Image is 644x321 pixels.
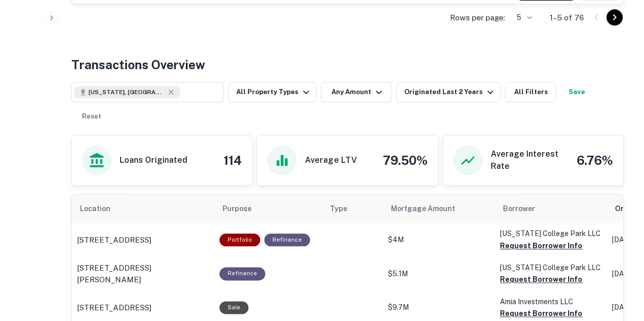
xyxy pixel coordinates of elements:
h6: Loans Originated [120,154,187,166]
div: Originated Last 2 Years [404,86,496,98]
button: Originated Last 2 Years [396,82,501,102]
h6: Average LTV [305,154,356,166]
button: Any Amount [321,82,392,102]
span: Type [330,202,360,215]
h4: Transactions Overview [71,55,205,74]
span: Borrower [503,202,535,215]
div: Sale [219,301,248,314]
span: Purpose [222,202,265,215]
p: [STREET_ADDRESS] [77,302,151,314]
a: [STREET_ADDRESS][PERSON_NAME] [77,262,209,286]
span: [US_STATE], [GEOGRAPHIC_DATA] [89,87,165,97]
div: This loan purpose was for refinancing [264,234,310,246]
span: Mortgage Amount [391,202,468,215]
div: This loan purpose was for refinancing [219,267,265,280]
a: [STREET_ADDRESS] [77,234,209,246]
a: [STREET_ADDRESS] [77,302,209,314]
h6: Average Interest Rate [491,148,569,172]
th: Mortgage Amount [383,194,495,223]
p: Amia Investments LLC [500,296,602,307]
p: Rows per page: [450,12,505,24]
button: All Property Types [228,82,317,102]
span: Location [80,202,124,215]
h4: 6.76% [577,151,613,169]
h4: 114 [223,151,242,169]
p: 1–5 of 76 [550,12,584,24]
p: $5.1M [388,269,490,279]
p: [US_STATE] College Park LLC [500,262,602,273]
iframe: Chat Widget [593,240,644,288]
th: Borrower [495,194,607,223]
button: Request Borrower Info [500,240,582,252]
h4: 79.50% [383,151,428,169]
p: [STREET_ADDRESS] [77,234,151,246]
button: Save your search to get updates of matches that match your search criteria. [560,82,593,102]
p: [US_STATE] College Park LLC [500,228,602,239]
th: Location [72,194,214,223]
p: $9.7M [388,302,490,313]
button: Request Borrower Info [500,307,582,319]
div: This is a portfolio loan with 4 properties [219,234,260,246]
button: Request Borrower Info [500,273,582,285]
div: 5 [509,10,534,25]
th: Type [322,194,383,223]
button: All Filters [505,82,556,102]
th: Purpose [214,194,322,223]
button: Reset [75,106,108,127]
button: Go to next page [606,9,623,25]
p: $4M [388,235,490,245]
